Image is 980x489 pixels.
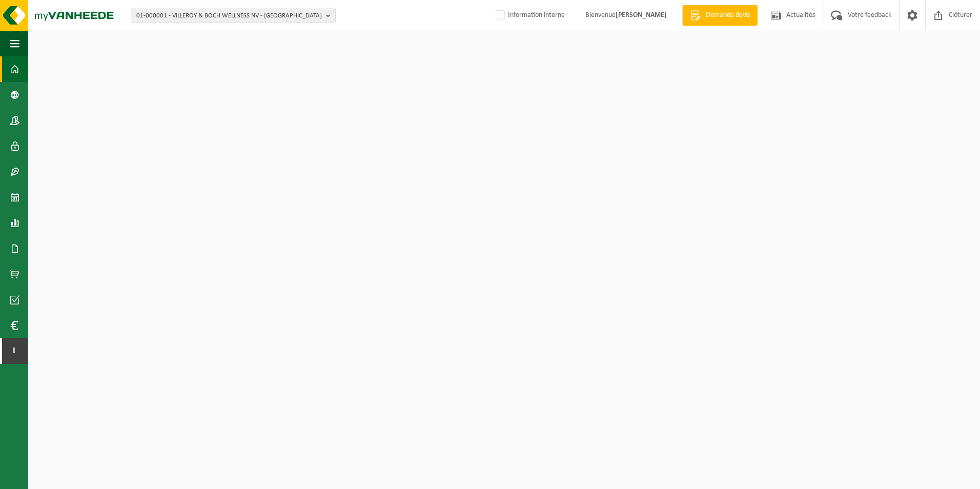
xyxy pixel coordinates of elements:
a: Demande devis [682,5,758,26]
span: 01-000001 - VILLEROY & BOCH WELLNESS NV - [GEOGRAPHIC_DATA] [136,8,322,24]
button: 01-000001 - VILLEROY & BOCH WELLNESS NV - [GEOGRAPHIC_DATA] [131,8,336,23]
strong: [PERSON_NAME] [616,11,667,19]
span: I [10,338,18,364]
label: Information interne [494,8,565,23]
span: Demande devis [703,10,752,21]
